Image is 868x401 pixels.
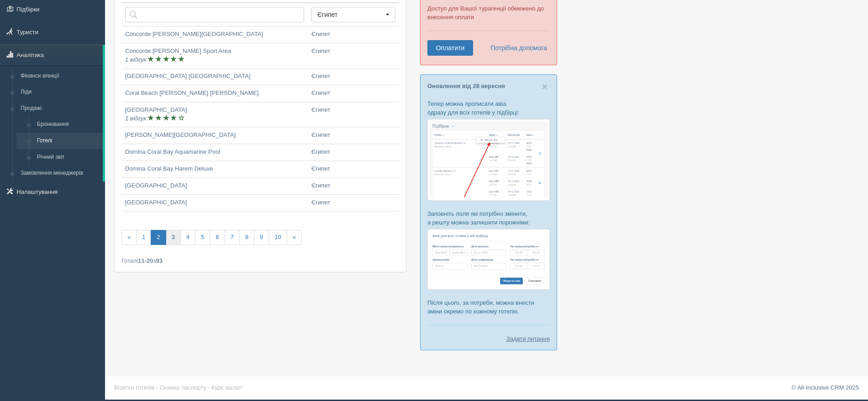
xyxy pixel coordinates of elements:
[121,144,308,161] a: Domina Coral Bay Aquamarine Pool
[427,209,550,227] p: Заповніть поля які потрібно змінити, а решту можна залишити порожніми:
[311,7,395,22] button: Єгипет
[254,230,269,245] a: 9
[308,26,399,43] a: Єгипет
[427,99,550,117] p: Тепер можна прописати авіа одразу для всіх готелів у підбірці:
[542,82,547,91] button: Close
[317,10,384,19] span: Єгипет
[16,68,103,84] a: Фінанси агенції
[208,384,210,391] span: ·
[114,384,155,391] a: Візитки готелів
[33,133,103,149] a: Готелі
[308,85,399,102] a: Єгипет
[121,127,308,144] a: [PERSON_NAME][GEOGRAPHIC_DATA]
[308,43,399,68] a: Єгипет
[136,230,151,245] a: 1
[121,178,308,194] a: [GEOGRAPHIC_DATA]
[121,256,399,265] div: Готелі з
[125,115,147,122] i: 1 відгук
[16,165,103,182] a: Замовлення менеджерів
[506,334,550,343] a: Задати питання
[308,102,399,127] a: Єгипет
[791,384,859,391] a: © All-Inclusive CRM 2025
[427,119,550,201] img: %D0%BF%D1%96%D0%B4%D0%B1%D1%96%D1%80%D0%BA%D0%B0-%D0%B0%D0%B2%D1%96%D0%B0-1-%D1%81%D1%80%D0%BC-%D...
[210,230,225,245] a: 6
[308,161,399,177] a: Єгипет
[427,229,550,290] img: %D0%BF%D1%96%D0%B4%D0%B1%D1%96%D1%80%D0%BA%D0%B0-%D0%B0%D0%B2%D1%96%D0%B0-2-%D1%81%D1%80%D0%BC-%D...
[484,40,547,56] a: Потрібна допомога
[138,257,153,264] b: 11-20
[195,230,210,245] a: 5
[308,195,399,211] a: Єгипет
[33,116,103,133] a: Бронювання
[125,56,147,63] i: 1 відгук
[308,127,399,144] a: Єгипет
[156,257,162,264] b: 93
[121,26,308,43] a: Concorde [PERSON_NAME][GEOGRAPHIC_DATA]
[308,144,399,161] a: Єгипет
[308,178,399,194] a: Єгипет
[121,195,308,211] a: [GEOGRAPHIC_DATA]
[125,7,304,22] input: Пошук за назвою готелю
[121,68,308,85] a: [GEOGRAPHIC_DATA] [GEOGRAPHIC_DATA]
[16,84,103,100] a: Ліди
[287,230,302,245] a: »
[156,384,158,391] span: ·
[239,230,254,245] a: 8
[121,230,137,245] a: «
[151,230,166,245] a: 2
[225,230,240,245] a: 7
[427,83,505,89] a: Оновлення від 28 вересня
[542,81,547,92] span: ×
[268,230,287,245] a: 10
[121,43,308,68] a: Concorde [PERSON_NAME] Sport Area 1 відгук
[160,384,206,391] a: Сканер паспорту
[427,40,473,56] a: Оплатити
[121,102,308,127] a: [GEOGRAPHIC_DATA] 1 відгук
[121,85,308,102] a: Coral Beach [PERSON_NAME] [PERSON_NAME]
[16,100,103,117] a: Продажі
[180,230,195,245] a: 4
[211,384,242,391] a: Курс валют
[308,68,399,85] a: Єгипет
[427,298,550,316] p: Після цього, за потреби, можна внести зміни окремо по кожному готелю.
[33,149,103,166] a: Річний звіт
[121,161,308,177] a: Domina Coral Bay Harem Deluxe
[166,230,181,245] a: 3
